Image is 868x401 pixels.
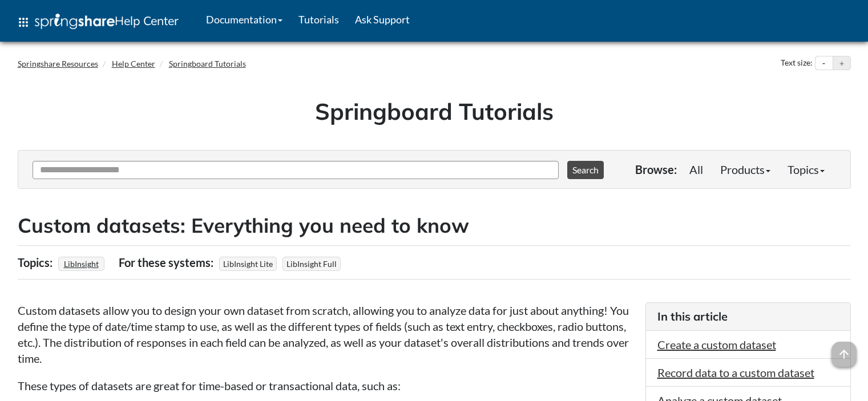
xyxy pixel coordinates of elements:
[219,257,277,271] span: LibInsight Lite
[18,252,55,273] div: Topics:
[198,5,290,34] a: Documentation
[18,378,634,394] p: These types of datasets are great for time-based or transactional data, such as:
[712,158,779,181] a: Products
[831,343,857,357] a: arrow_upward
[815,56,833,70] button: Decrease text size
[18,302,634,366] p: Custom datasets allow you to design your own dataset from scratch, allowing you to analyze data f...
[635,161,677,177] p: Browse:
[18,59,98,68] a: Springshare Resources
[112,59,155,68] a: Help Center
[831,342,857,367] span: arrow_upward
[282,257,341,271] span: LibInsight Full
[657,309,839,325] h3: In this article
[17,15,30,29] span: apps
[115,13,179,28] span: Help Center
[169,59,246,68] a: Springboard Tutorials
[26,95,842,127] h1: Springboard Tutorials
[681,158,712,181] a: All
[35,14,115,29] img: Springshare
[347,5,418,34] a: Ask Support
[657,338,776,351] a: Create a custom dataset
[833,56,850,70] button: Increase text size
[18,212,851,240] h2: Custom datasets: Everything you need to know
[567,161,604,179] button: Search
[779,158,833,181] a: Topics
[657,366,814,379] a: Record data to a custom dataset
[9,5,187,39] a: apps Help Center
[778,56,815,71] div: Text size:
[62,256,100,272] a: LibInsight
[290,5,347,34] a: Tutorials
[119,252,216,273] div: For these systems:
